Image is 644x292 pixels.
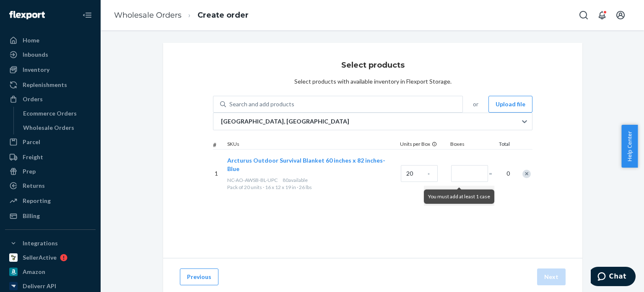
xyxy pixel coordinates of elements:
div: Reporting [23,197,51,205]
span: or [473,100,478,108]
div: SellerActive [23,253,57,262]
span: = [489,169,497,178]
button: Close Navigation [79,7,96,24]
div: Replenishments [23,81,67,89]
button: Arcturus Outdoor Survival Blanket 60 inches x 82 inches- Blue [227,156,391,173]
a: Freight [5,150,96,164]
div: Pack of 20 units · 16 x 12 x 19 in · 26 lbs [227,184,397,191]
div: Integrations [23,239,58,247]
div: Parcel [23,138,40,146]
button: Open notifications [594,7,610,24]
div: Inventory [23,66,49,74]
a: Returns [5,179,96,192]
button: Upload file [488,96,532,113]
div: Remove Item [522,170,531,178]
button: Previous [180,268,218,285]
a: Wholesale Orders [19,121,96,134]
img: Flexport logo [9,11,45,19]
p: [GEOGRAPHIC_DATA], [GEOGRAPHIC_DATA] [221,117,349,126]
ol: breadcrumbs [107,3,255,28]
h3: Select products [341,60,405,71]
div: SKUs [226,140,398,149]
a: Prep [5,165,96,178]
div: Orders [23,95,43,103]
div: Wholesale Orders [23,124,74,132]
a: Wholesale Orders [114,11,182,20]
div: Select products with available inventory in Flexport Storage. [294,77,452,86]
div: # [213,141,226,149]
input: [GEOGRAPHIC_DATA], [GEOGRAPHIC_DATA] [220,117,221,126]
a: Billing [5,209,96,223]
div: Returns [23,182,45,190]
div: You must add at least 1 case [424,189,494,204]
div: Total [491,140,512,149]
a: Home [5,34,96,47]
a: Create order [197,11,249,20]
p: 1 [215,169,224,178]
button: Integrations [5,237,96,250]
div: Home [23,36,39,45]
a: Inbounds [5,48,96,61]
span: 0 [501,169,510,178]
div: Amazon [23,268,45,276]
a: SellerActive [5,251,96,264]
div: Boxes [449,140,491,149]
a: Parcel [5,135,96,149]
a: Inventory [5,63,96,76]
button: Help Center [621,125,638,168]
div: Prep [23,167,36,176]
button: Next [537,268,566,285]
div: Deliverr API [23,282,56,290]
iframe: Opens a widget where you can chat to one of our agents [591,267,636,288]
button: Open account menu [612,7,629,24]
a: Replenishments [5,78,96,92]
a: Reporting [5,194,96,208]
span: 80 available [283,177,308,183]
a: Amazon [5,265,96,279]
a: Ecommerce Orders [19,107,96,120]
div: Units per Box [398,140,449,149]
span: NC-AO-AWSB-BL-UPC [227,177,278,183]
input: Case Quantity [401,165,438,182]
div: Freight [23,153,43,161]
div: Billing [23,212,40,220]
a: Orders [5,92,96,106]
div: Search and add products [229,100,294,108]
button: Open Search Box [575,7,592,24]
input: Number of boxes [451,165,488,182]
span: Arcturus Outdoor Survival Blanket 60 inches x 82 inches- Blue [227,157,385,172]
div: Ecommerce Orders [23,109,77,118]
div: Inbounds [23,50,48,59]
